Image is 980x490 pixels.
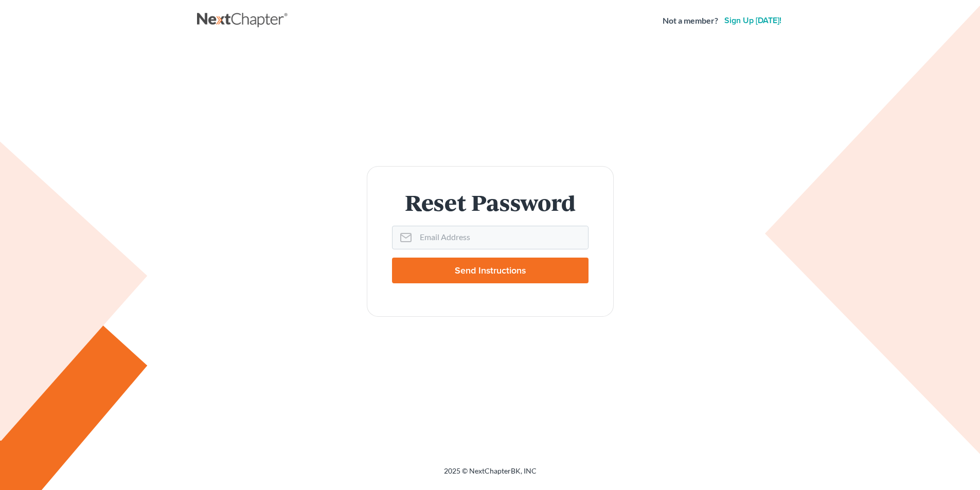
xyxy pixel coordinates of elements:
[197,466,783,484] div: 2025 © NextChapterBK, INC
[722,16,783,25] a: Sign up [DATE]!
[392,258,589,283] input: Send Instructions
[416,226,588,249] input: Email Address
[663,15,718,27] strong: Not a member?
[392,191,589,213] h1: Reset Password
